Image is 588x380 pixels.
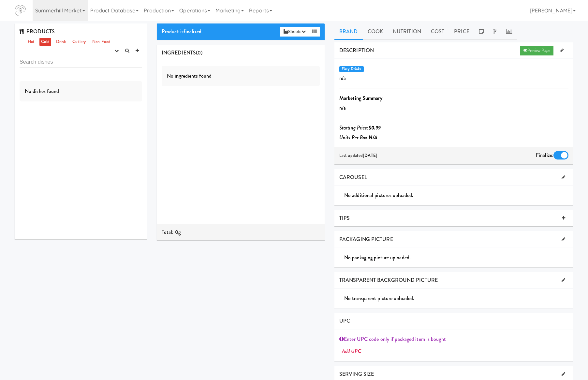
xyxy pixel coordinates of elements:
span: Total: 0g [162,228,181,236]
div: No ingredients found [162,66,320,86]
span: DESCRIPTION [339,47,374,54]
b: Marketing Summary [339,94,382,102]
span: Fizzy Drinks [339,66,364,72]
a: Cutlery [71,38,87,46]
button: Sheets [280,27,309,37]
a: Non-Food [91,38,112,46]
span: Finalize: [536,151,553,159]
a: Cost [426,23,449,40]
span: TRANSPARENT BACKGROUND PICTURE [339,276,438,284]
a: Add UPC [342,347,361,355]
span: SERVING SIZE [339,370,374,378]
i: Starting Price: [339,124,381,131]
span: TIPS [339,214,350,222]
b: finalized [184,28,201,35]
div: No additional pictures uploaded. [344,190,573,200]
div: No transparent picture uploaded. [344,294,573,303]
span: PRODUCTS [20,28,55,35]
b: $0.99 [369,124,381,131]
a: Cook [363,23,388,40]
a: Hot [26,38,36,46]
a: Price [449,23,474,40]
p: n/a [339,73,568,83]
img: Micromart [15,5,26,16]
input: Search dishes [20,56,142,68]
a: Cold [39,38,51,46]
span: PACKAGING PICTURE [339,236,393,243]
a: Nutrition [388,23,426,40]
span: Last updated [339,152,377,159]
b: N/A [369,134,377,141]
span: (0) [196,49,202,56]
div: Enter UPC code only if packaged item is bought [339,334,568,344]
div: No packaging picture uploaded. [344,253,573,263]
div: No dishes found [20,81,142,101]
a: Brand [334,23,363,40]
i: Units Per Box: [339,134,377,141]
span: INGREDIENTS [162,49,196,56]
a: Preview Page [520,46,553,55]
span: CAROUSEL [339,174,367,181]
b: [DATE] [363,152,377,159]
span: UPC [339,317,350,325]
span: Product is [162,28,201,35]
p: n/a [339,103,568,113]
a: Drink [54,38,68,46]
